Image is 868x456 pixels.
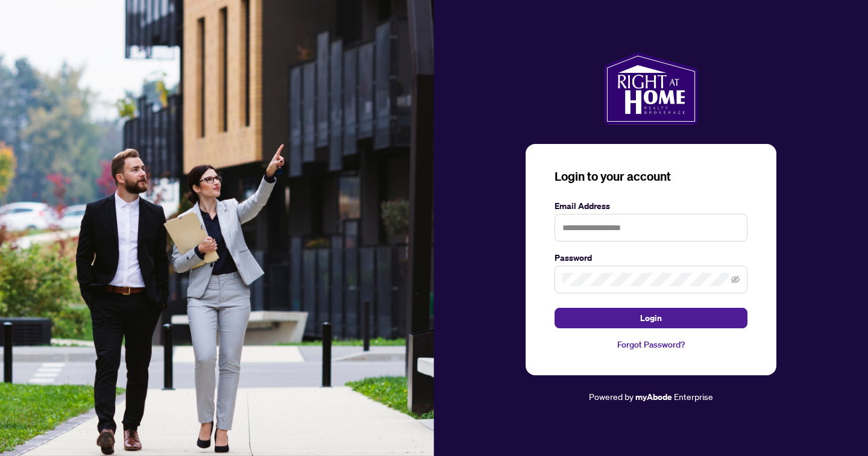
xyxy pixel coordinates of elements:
a: Forgot Password? [555,338,747,351]
button: Login [555,308,747,328]
span: Enterprise [674,391,713,402]
span: Login [640,308,662,328]
h3: Login to your account [555,168,747,185]
span: Powered by [589,391,634,402]
span: eye-invisible [731,275,740,284]
a: myAbode [635,390,672,404]
label: Email Address [555,199,747,213]
img: ma-logo [604,52,697,125]
label: Password [555,251,747,264]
